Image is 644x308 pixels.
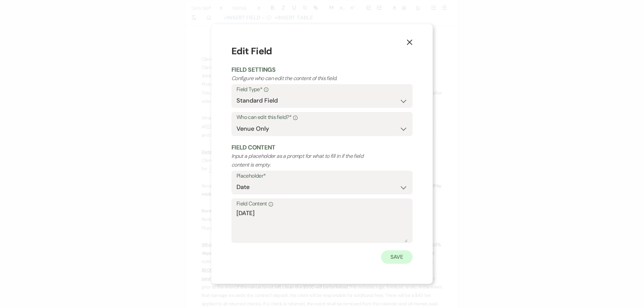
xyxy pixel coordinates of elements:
[236,199,408,209] label: Field Content
[236,171,408,181] label: Placeholder*
[231,66,413,74] h2: Field Settings
[231,74,376,83] p: Configure who can edit the content of this field.
[236,209,408,242] textarea: [DATE]
[231,152,376,169] p: Input a placeholder as a prompt for what to fill in if the field content is empty.
[236,113,408,122] label: Who can edit this field?*
[236,85,408,95] label: Field Type*
[231,143,413,152] h2: Field Content
[381,250,413,264] button: Save
[231,44,413,58] h1: Edit Field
